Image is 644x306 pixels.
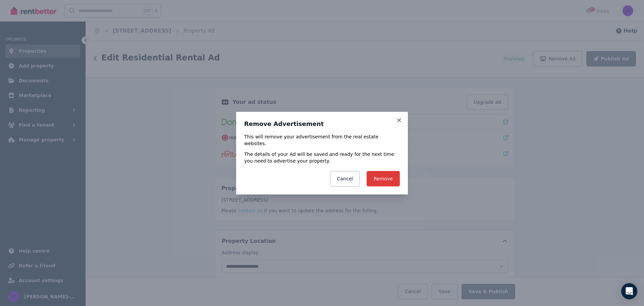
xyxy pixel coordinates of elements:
[330,171,360,186] button: Cancel
[367,171,400,186] button: Remove
[244,133,400,147] p: This will remove your advertisement from the real estate websites.
[244,120,400,128] h3: Remove Advertisement
[244,151,400,164] p: The details of your Ad will be saved and ready for the next time you need to advertise your prope...
[621,283,637,299] div: Open Intercom Messenger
